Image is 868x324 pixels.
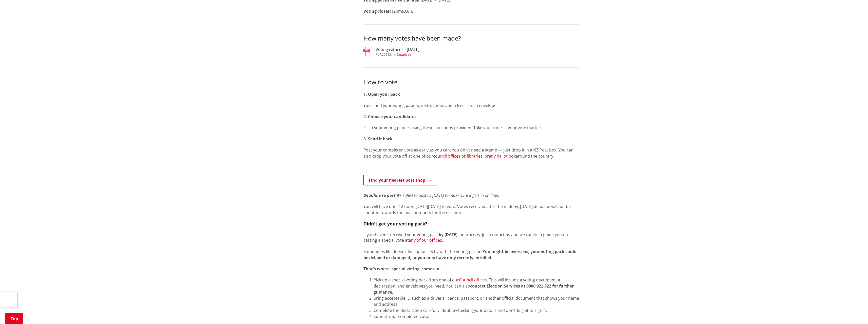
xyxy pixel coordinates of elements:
a: Voting returns - [DATE] pdf,205 KB Download [363,47,419,56]
a: any ballot box [489,153,516,159]
em: Deadline to post: [363,193,397,198]
p: Fill in your voting papers using the instructions provided. Take your time — your vote matters. [363,125,579,131]
span: pdf [376,52,381,57]
span: 12pm[DATE] [391,8,415,14]
strong: contact Election Services at 0800 922 822 for further guidance. [374,283,574,295]
strong: 1. Open your pack [363,91,400,97]
h3: How to vote [363,78,579,86]
a: council offices or libraries [433,153,483,159]
em: It’s safest to post by [DATE] to make sure it gets in on time. [397,193,499,198]
strong: Voting closes: [363,8,391,14]
p: You will have until 12 noon [DATE][DATE] to vote. Votes received after the midday, [DATE] deadlin... [363,203,579,216]
strong: by [DATE] [439,232,457,237]
li: Submit your completed vote. [374,313,579,319]
a: Council offices [459,277,487,283]
h3: How many votes have been made? [363,35,579,42]
h3: Voting returns - [DATE] [376,47,419,52]
strong: That's where 'special voting' comes in: [363,266,441,272]
p: If you haven’t received your voting pack , no worries. Just contact us and we can help guide you ... [363,232,579,243]
a: Find your nearest post shop [363,175,437,185]
strong: 3. Send it back [363,136,393,142]
iframe: Messenger Launcher [845,303,863,321]
span: You’ll find your voting papers, instructions and a free return envelope. [363,103,497,108]
span: Download [397,52,411,57]
strong: 2. Choose your candidates [363,114,416,119]
li: Pick up a special voting pack from one of our . This will include a voting document, a declaratio... [374,277,579,295]
li: Bring acceptable ID such as a driver’s licence, passport, or another official document that shows... [374,295,579,307]
strong: Didn't get your voting pack? [363,221,428,227]
li: Complete the declaration carefully, double-checking your details and don’t forget to sign it. [374,307,579,313]
a: Top [5,313,23,324]
strong: You might be overseas, your voting pack could be delayed or damaged, or you may have only recentl... [363,249,577,260]
p: Sometimes life doesn’t line up perfectly with the voting period. [363,249,579,261]
p: Post your completed vote as early as you can. You don’t need a stamp — just drop it in a NZ Post ... [363,147,579,159]
div: , [376,53,419,56]
span: 205 KB [382,52,392,57]
a: any of our offices. [409,237,443,243]
img: document-pdf.svg [363,47,372,56]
